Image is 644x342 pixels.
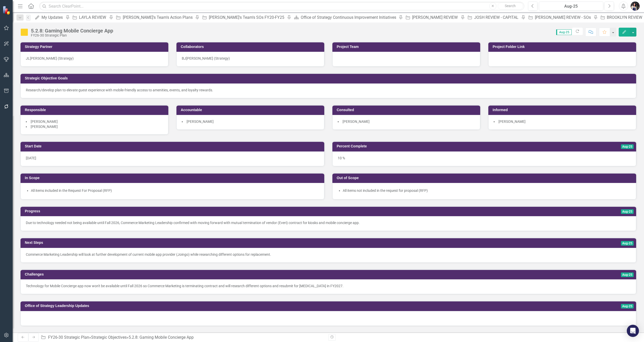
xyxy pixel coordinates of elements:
div: 10 % [332,151,636,166]
span: Aug-25 [621,209,634,214]
h3: Project Team [337,45,478,49]
h3: Start Date [25,144,322,148]
span: Aug-25 [621,241,634,246]
h3: Informed [493,108,634,112]
div: Aug-25 [541,3,601,9]
span: [PERSON_NAME] [343,119,370,124]
div: BJ [182,56,186,61]
button: Search [498,3,523,10]
div: [PERSON_NAME] (Strategy) [30,56,74,61]
p: Research/develop plan to elevate guest experience with mobile-friendly access to amenities, event... [26,88,631,93]
span: [DATE] [26,156,36,160]
p: Commerce Marketing Leadership will look at further development of current mobile app provider (Jo... [26,252,631,257]
span: [PERSON_NAME] [31,119,58,124]
a: [PERSON_NAME] REVIEW [404,14,459,21]
span: Aug-25 [621,304,634,309]
h3: In Scope [25,176,322,180]
span: Search [505,4,516,8]
a: My Updates [33,14,64,21]
img: Layla Freeman [631,2,640,11]
span: Aug-25 [556,29,572,35]
div: FY26-30 Strategic Plan [31,33,113,37]
h3: Accountable [181,108,322,112]
button: Aug-25 [539,2,603,11]
div: [PERSON_NAME] REVIEW [412,14,459,21]
span: Aug-25 [621,272,634,277]
h3: Consulted [337,108,478,112]
div: JOSH REVIEW - CAPITAL [474,14,520,21]
span: [PERSON_NAME] [31,125,58,129]
a: FY26-30 Strategic Plan [48,335,89,340]
a: [PERSON_NAME]'s Team's SOs FY20-FY25 [200,14,286,21]
a: JOSH REVIEW - CAPITAL [466,14,520,21]
div: BROOKLYN REVIEW [607,14,644,21]
span: [PERSON_NAME] [498,119,526,124]
div: [PERSON_NAME]'s Team's SOs FY20-FY25 [209,14,286,21]
h3: Strategic Objective Goals [25,76,634,80]
span: Aug-25 [621,144,634,149]
img: Caution [20,28,28,36]
img: ClearPoint Strategy [3,6,11,14]
a: [PERSON_NAME]'s Team's Action Plans [114,14,194,21]
h3: Progress [25,209,360,213]
h3: Office of Strategy Leadership Updates [25,304,534,308]
a: BROOKLYN REVIEW [598,14,644,21]
div: LAYLA REVIEW [79,14,108,21]
span: [PERSON_NAME] [187,119,214,124]
li: All items not included in the request for proposal (RFP) [343,188,631,193]
a: Office of Strategy Continuous Improvement Initiatives [292,14,397,21]
h3: Collaborators [181,45,322,49]
div: [PERSON_NAME]'s Team's Action Plans [123,14,194,21]
h3: Responsible [25,108,166,112]
input: Search ClearPoint... [39,2,524,11]
h3: Percent Complete [337,144,546,148]
div: 5.2.8: Gaming Mobile Concierge App [129,335,194,340]
li: All items included in the Request For Proposal (RFP) [31,188,319,193]
a: LAYLA REVIEW [71,14,108,21]
div: [PERSON_NAME] (Strategy) [186,56,230,61]
div: » » [41,335,325,340]
a: [PERSON_NAME] REVIEW - SOs [526,14,592,21]
a: Strategic Objectives [91,335,127,340]
h3: Out of Scope [337,176,634,180]
div: Office of Strategy Continuous Improvement Initiatives [301,14,397,21]
div: My Updates [42,14,64,21]
h3: Challenges [25,272,391,276]
h3: Project Folder Link [493,45,634,49]
div: 5.2.8: Gaming Mobile Concierge App [31,28,113,33]
h3: Strategy Partner [25,45,166,49]
p: Technology for Mobile Concierge app now won't be available until Fall 2026 so Commerce Marketing ... [26,283,631,288]
div: [PERSON_NAME] REVIEW - SOs [535,14,592,21]
h3: Next Steps [25,241,386,245]
div: JL [26,56,30,61]
div: Open Intercom Messenger [627,325,639,337]
p: Due to technology needed not being available until Fall 2026, Commerce Marketing Leadership confi... [26,220,631,225]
